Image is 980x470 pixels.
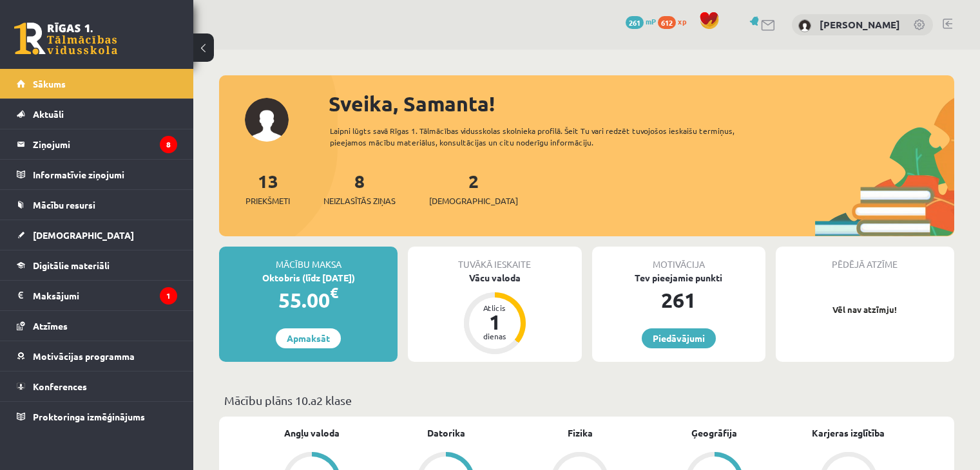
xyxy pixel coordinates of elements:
div: 1 [476,312,514,332]
span: Proktoringa izmēģinājums [33,411,145,422]
span: Motivācijas programma [33,350,135,362]
p: Mācību plāns 10.a2 klase [224,391,949,409]
span: Aktuāli [33,108,64,120]
a: Konferences [17,371,177,401]
span: 612 [658,16,676,29]
div: Tev pieejamie punkti [592,271,765,285]
a: Atzīmes [17,311,177,341]
div: 261 [592,285,765,315]
legend: Ziņojumi [33,129,177,159]
span: Mācību resursi [33,199,95,211]
span: € [330,283,338,302]
a: Ģeogrāfija [691,426,737,440]
a: Karjeras izglītība [812,426,885,440]
a: [DEMOGRAPHIC_DATA] [17,220,177,250]
div: Motivācija [592,247,765,271]
span: 261 [626,16,644,29]
div: 55.00 [219,285,398,315]
a: Sākums [17,69,177,99]
a: 2[DEMOGRAPHIC_DATA] [429,169,518,207]
span: Sākums [33,78,66,89]
span: Priekšmeti [245,194,290,207]
span: Konferences [33,381,87,392]
legend: Maksājumi [33,281,177,310]
i: 8 [160,136,177,153]
a: [PERSON_NAME] [820,18,900,31]
legend: Informatīvie ziņojumi [33,160,177,189]
a: Maksājumi1 [17,281,177,310]
a: Angļu valoda [284,426,340,440]
a: Vācu valoda Atlicis 1 dienas [408,271,581,356]
span: Atzīmes [33,320,68,332]
a: Piedāvājumi [642,328,716,348]
span: Digitālie materiāli [33,259,110,271]
i: 1 [160,287,177,305]
div: Laipni lūgts savā Rīgas 1. Tālmācības vidusskolas skolnieka profilā. Šeit Tu vari redzēt tuvojošo... [330,125,771,148]
a: Proktoringa izmēģinājums [17,402,177,431]
a: Aktuāli [17,99,177,129]
span: Neizlasītās ziņas [323,194,396,207]
a: Rīgas 1. Tālmācības vidusskola [14,23,117,55]
a: Apmaksāt [276,328,341,348]
a: 261 mP [626,16,656,26]
p: Vēl nav atzīmju! [782,303,948,316]
span: xp [678,16,686,26]
img: Samanta Žigaļeva [798,19,811,32]
a: 8Neizlasītās ziņas [323,169,396,207]
a: Fizika [568,426,593,440]
div: Oktobris (līdz [DATE]) [219,271,398,285]
a: Mācību resursi [17,190,177,220]
span: [DEMOGRAPHIC_DATA] [429,194,518,207]
div: Mācību maksa [219,247,398,271]
a: Datorika [427,426,465,440]
div: Atlicis [476,304,514,312]
a: 612 xp [658,16,693,26]
a: 13Priekšmeti [245,169,290,207]
a: Motivācijas programma [17,341,177,371]
div: Pēdējā atzīme [776,247,954,271]
a: Ziņojumi8 [17,129,177,159]
div: dienas [476,332,514,340]
span: mP [646,16,656,26]
a: Digitālie materiāli [17,250,177,280]
div: Sveika, Samanta! [329,88,954,119]
a: Informatīvie ziņojumi [17,160,177,189]
span: [DEMOGRAPHIC_DATA] [33,229,134,241]
div: Vācu valoda [408,271,581,285]
div: Tuvākā ieskaite [408,247,581,271]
